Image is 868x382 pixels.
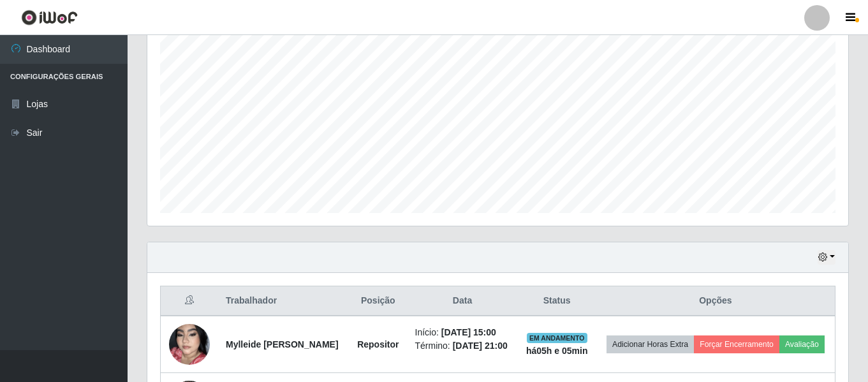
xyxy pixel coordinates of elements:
button: Forçar Encerramento [694,335,779,353]
li: Início: [415,326,510,339]
strong: Repositor [357,339,399,349]
time: [DATE] 21:00 [453,341,508,351]
strong: Mylleide [PERSON_NAME] [226,339,339,349]
th: Data [408,286,518,316]
strong: há 05 h e 05 min [526,346,588,356]
span: EM ANDAMENTO [527,333,587,343]
li: Término: [415,339,510,353]
img: CoreUI Logo [21,10,78,26]
th: Opções [596,286,835,316]
th: Status [518,286,596,316]
th: Trabalhador [218,286,349,316]
img: 1751397040132.jpeg [169,308,210,381]
th: Posição [349,286,407,316]
button: Avaliação [779,335,825,353]
time: [DATE] 15:00 [441,327,496,337]
button: Adicionar Horas Extra [607,335,694,353]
